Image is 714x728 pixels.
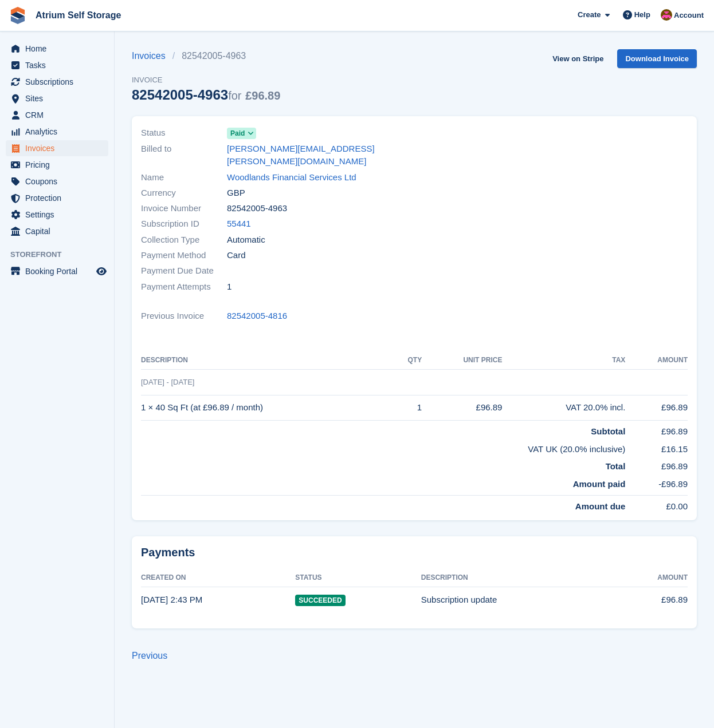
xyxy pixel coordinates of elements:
[227,143,407,168] a: [PERSON_NAME][EMAIL_ADDRESS][PERSON_NAME][DOMAIN_NAME]
[421,569,612,587] th: Description
[6,157,108,173] a: menu
[228,89,241,102] span: for
[25,124,94,140] span: Analytics
[612,587,688,612] td: £96.89
[141,280,227,294] span: Payment Attempts
[6,223,108,239] a: menu
[578,9,601,21] span: Create
[227,234,265,247] span: Automatic
[606,461,626,471] strong: Total
[625,456,688,473] td: £96.89
[661,9,672,21] img: Mark Rhodes
[625,421,688,438] td: £96.89
[6,41,108,57] a: menu
[25,41,94,57] span: Home
[141,438,625,456] td: VAT UK (20.0% inclusive)
[422,351,502,370] th: Unit Price
[393,395,422,421] td: 1
[227,187,245,200] span: GBP
[141,545,688,560] h2: Payments
[227,202,287,215] span: 82542005-4963
[625,351,688,370] th: Amount
[6,263,108,279] a: menu
[25,74,94,90] span: Subscriptions
[575,501,626,511] strong: Amount due
[132,87,280,102] div: 82542005-4963
[9,7,26,24] img: stora-icon-8386f47178a22dfd0bd8f6a31ec36ba5ce8667c1dd55bd0f319d3a0aa187defe.svg
[95,264,108,278] a: Preview store
[6,57,108,73] a: menu
[617,49,697,68] a: Download Invoice
[548,49,608,68] a: View on Stripe
[25,190,94,206] span: Protection
[421,587,612,612] td: Subscription update
[25,140,94,156] span: Invoices
[132,49,280,63] nav: breadcrumbs
[295,569,421,587] th: Status
[295,595,345,606] span: Succeeded
[141,171,227,184] span: Name
[141,310,227,323] span: Previous Invoice
[227,126,256,140] a: Paid
[141,202,227,215] span: Invoice Number
[502,351,625,370] th: Tax
[141,595,202,604] time: 2025-09-02 13:43:33 UTC
[227,280,232,294] span: 1
[227,310,287,323] a: 82542005-4816
[141,126,227,140] span: Status
[634,9,650,21] span: Help
[132,49,172,63] a: Invoices
[674,10,704,21] span: Account
[25,223,94,239] span: Capital
[25,107,94,123] span: CRM
[141,234,227,247] span: Collection Type
[141,143,227,168] span: Billed to
[227,249,246,262] span: Card
[227,171,356,184] a: Woodlands Financial Services Ltd
[25,263,94,279] span: Booking Portal
[612,569,688,587] th: Amount
[141,378,194,386] span: [DATE] - [DATE]
[141,569,295,587] th: Created On
[141,217,227,231] span: Subscription ID
[31,6,125,25] a: Atrium Self Storage
[25,207,94,223] span: Settings
[141,395,393,421] td: 1 × 40 Sq Ft (at £96.89 / month)
[6,207,108,223] a: menu
[10,249,114,260] span: Storefront
[230,128,245,139] span: Paid
[25,57,94,73] span: Tasks
[573,479,626,489] strong: Amount paid
[625,438,688,456] td: £16.15
[6,90,108,106] a: menu
[141,187,227,200] span: Currency
[25,157,94,173] span: Pricing
[625,473,688,496] td: -£96.89
[227,217,251,231] a: 55441
[245,89,280,102] span: £96.89
[6,107,108,123] a: menu
[132,651,167,660] a: Previous
[6,140,108,156] a: menu
[6,190,108,206] a: menu
[393,351,422,370] th: QTY
[625,395,688,421] td: £96.89
[502,401,625,414] div: VAT 20.0% incl.
[132,74,280,86] span: Invoice
[25,173,94,189] span: Coupons
[141,351,393,370] th: Description
[6,74,108,90] a: menu
[591,426,625,436] strong: Subtotal
[6,124,108,140] a: menu
[141,249,227,262] span: Payment Method
[625,496,688,513] td: £0.00
[25,90,94,106] span: Sites
[141,264,227,278] span: Payment Due Date
[422,395,502,421] td: £96.89
[6,173,108,189] a: menu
